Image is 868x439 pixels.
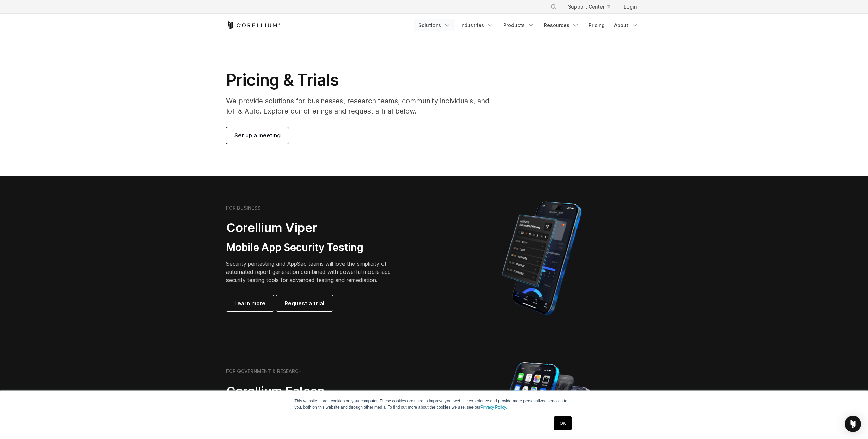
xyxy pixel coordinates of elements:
[226,384,418,399] h2: Corellium Falcon
[226,21,281,29] a: Corellium Home
[456,19,498,31] a: Industries
[499,19,539,31] a: Products
[295,398,574,410] p: This website stores cookies on your computer. These cookies are used to improve your website expe...
[490,198,593,318] img: Corellium MATRIX automated report on iPhone showing app vulnerability test results across securit...
[226,127,289,144] a: Set up a meeting
[226,70,499,90] h1: Pricing & Trials
[845,416,861,432] div: Open Intercom Messenger
[547,1,560,13] button: Search
[610,19,642,31] a: About
[226,220,401,236] h2: Corellium Viper
[540,19,583,31] a: Resources
[234,299,265,307] span: Learn more
[542,1,642,13] div: Navigation Menu
[226,205,260,211] h6: FOR BUSINESS
[226,260,401,284] p: Security pentesting and AppSec teams will love the simplicity of automated report generation comb...
[226,295,274,311] a: Learn more
[481,405,507,410] a: Privacy Policy.
[414,19,455,31] a: Solutions
[276,295,333,311] a: Request a trial
[414,19,642,31] div: Navigation Menu
[562,1,616,13] a: Support Center
[584,19,609,31] a: Pricing
[226,368,302,374] h6: FOR GOVERNMENT & RESEARCH
[554,416,571,430] a: OK
[234,131,281,139] span: Set up a meeting
[226,96,499,116] p: We provide solutions for businesses, research teams, community individuals, and IoT & Auto. Explo...
[226,241,401,254] h3: Mobile App Security Testing
[285,299,324,307] span: Request a trial
[618,1,642,13] a: Login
